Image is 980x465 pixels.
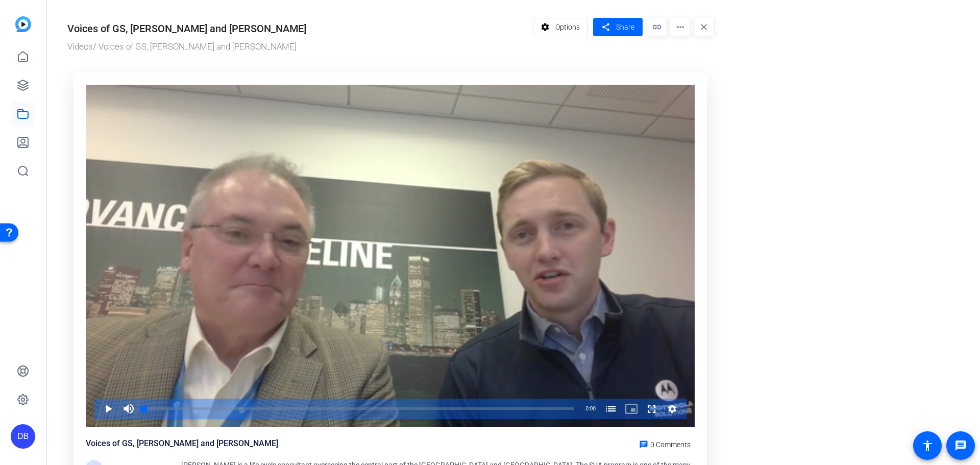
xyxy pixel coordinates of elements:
button: Play [98,399,118,419]
img: blue-gradient.svg [15,16,31,32]
span: Options [555,17,580,37]
div: Progress Bar [144,407,574,410]
mat-icon: chat [639,440,648,449]
div: DB [11,424,35,449]
div: Voices of GS, [PERSON_NAME] and [PERSON_NAME] [67,21,306,36]
mat-icon: settings [539,17,552,37]
mat-icon: link [648,18,666,36]
span: - [584,406,585,411]
span: 0:00 [586,406,596,411]
div: Voices of GS, [PERSON_NAME] and [PERSON_NAME] [86,437,278,450]
button: Fullscreen [642,399,662,419]
mat-icon: close [695,18,713,36]
mat-icon: more_horiz [671,18,690,36]
button: Options [533,18,589,36]
span: Share [616,22,634,33]
button: Picture-in-Picture [621,399,642,419]
div: / Voices of GS, [PERSON_NAME] and [PERSON_NAME] [67,40,528,54]
mat-icon: share [599,20,612,34]
a: Videos [67,41,93,52]
mat-icon: message [954,439,967,452]
mat-icon: accessibility [921,439,934,452]
button: Mute [118,399,139,419]
button: Chapters [601,399,621,419]
button: Share [593,18,643,36]
div: Video Player [86,85,695,427]
a: 0 Comments [635,437,695,450]
span: 0 Comments [650,440,691,449]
